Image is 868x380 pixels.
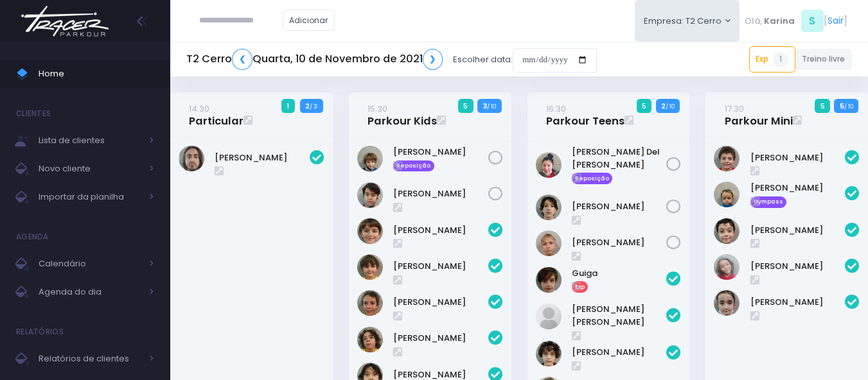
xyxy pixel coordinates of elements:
span: 5 [815,99,830,113]
span: S [801,10,824,32]
small: 16:30 [546,103,566,115]
strong: 2 [305,101,310,111]
a: [PERSON_NAME] [393,296,488,309]
a: [PERSON_NAME] [393,260,488,273]
a: [PERSON_NAME] [750,260,846,273]
img: Pedro Alhadeff [357,327,383,352]
h4: Agenda [16,224,49,250]
a: [PERSON_NAME] [PERSON_NAME] [572,303,667,328]
div: Escolher data: [186,45,597,74]
span: 5 [458,99,474,113]
small: 15:30 [368,103,387,115]
h5: T2 Cerro Quarta, 10 de Novembro de 2021 [186,49,443,70]
a: 16:30Parkour Teens [546,102,624,128]
img: Rodrigo Crompton Soares Magalhães Gonzalez [357,182,383,208]
a: [PERSON_NAME] [572,236,667,249]
a: 14:30Particular [189,102,244,128]
img: Frederico kirmayr [357,218,383,244]
span: Importar da planilha [39,189,141,205]
a: Treino livre [795,49,853,70]
a: 15:30Parkour Kids [368,102,437,128]
img: Joao Guilherme Ramos Alves [536,267,562,293]
small: / 10 [487,103,496,110]
strong: 2 [661,101,666,111]
a: 17:30Parkour Mini [725,102,793,128]
span: Home [39,65,154,82]
a: [PERSON_NAME] [750,182,846,194]
span: Lista de clientes [39,132,141,149]
a: [PERSON_NAME] [572,200,667,213]
img: Maria Fernanda Tapajós [536,304,562,329]
small: / 10 [666,103,675,110]
span: Calendário [39,255,141,272]
span: Gympass [750,196,787,208]
a: [PERSON_NAME] [750,151,846,164]
span: Karina [764,15,795,28]
img: Davi Romão Daher [357,146,383,171]
a: [PERSON_NAME] [750,224,846,237]
a: Sair [828,14,844,28]
img: Leonardo Maioral Garrido [714,218,740,244]
img: Thomas sanchez fabricio [714,254,740,280]
a: Exp1 [749,46,795,72]
a: ❮ [232,49,252,70]
div: [ ] [740,6,852,35]
span: 1 [281,99,295,113]
a: [PERSON_NAME] [393,332,488,345]
strong: 5 [840,101,844,111]
a: [PERSON_NAME] [572,346,667,359]
span: Relatórios de clientes [39,350,141,367]
span: Novo cliente [39,160,141,177]
img: Pedro Lopes de Oliveira Del Guercio Bueno [536,341,562,367]
img: Dominique Del Carmen Guerra Soto [536,152,562,178]
strong: 3 [483,101,487,111]
small: 17:30 [725,103,744,115]
img: Joao Augusto Correia [714,182,740,207]
span: Olá, [745,15,762,28]
img: Victor Cancela Petinas [536,230,562,256]
h4: Clientes [16,101,51,126]
img: Lucca Cruz [536,194,562,220]
small: / 10 [844,103,853,110]
span: 5 [637,99,652,113]
a: [PERSON_NAME] [750,296,846,309]
a: [PERSON_NAME] [393,224,488,237]
span: Reposição [572,173,613,184]
img: Ursula Couto Riccitelli Santana [714,290,740,316]
a: ❯ [423,49,443,70]
img: Guilherme Alhadeff [357,290,383,316]
a: [PERSON_NAME] [393,146,488,159]
span: 1 [773,52,788,67]
span: Reposição [393,160,434,172]
small: 14:30 [189,103,209,115]
a: [PERSON_NAME] Del [PERSON_NAME] [572,146,667,171]
img: Henrique De Castlho Ferreira [179,146,204,171]
img: Caio Favaro [714,146,740,171]
img: Gabriel Alhadeff [357,254,383,280]
a: [PERSON_NAME] [215,151,310,164]
span: Agenda do dia [39,284,141,300]
a: [PERSON_NAME] [393,187,488,200]
a: Adicionar [283,10,335,31]
h4: Relatórios [16,319,64,345]
small: / 3 [310,103,317,110]
a: Guiga [572,267,667,280]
